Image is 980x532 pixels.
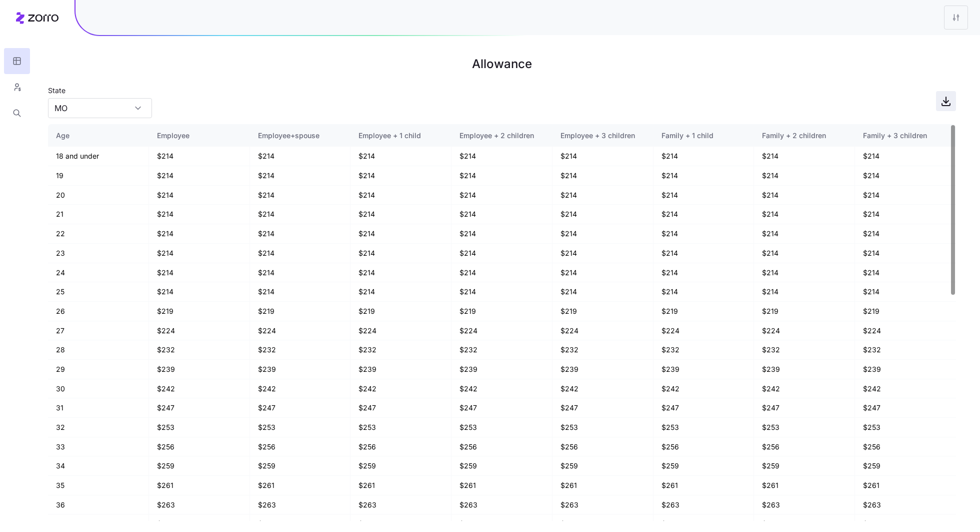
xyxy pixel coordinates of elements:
td: $224 [350,321,451,341]
div: Employee + 3 children [560,130,645,141]
td: $214 [552,282,653,302]
td: $242 [250,379,351,399]
td: $214 [653,244,754,263]
td: $247 [855,398,956,418]
td: $232 [754,340,855,360]
td: $242 [855,379,956,399]
td: $253 [149,418,250,437]
td: $263 [653,495,754,515]
td: $256 [754,437,855,457]
td: $214 [552,186,653,205]
td: $263 [855,495,956,515]
td: $214 [855,205,956,224]
td: 22 [48,224,149,244]
td: $214 [855,224,956,244]
td: $261 [653,476,754,495]
td: $214 [653,147,754,166]
td: $214 [754,186,855,205]
td: $224 [149,321,250,341]
div: Family + 1 child [661,130,746,141]
td: $224 [451,321,552,341]
td: $259 [552,456,653,476]
td: $239 [552,360,653,379]
td: $232 [250,340,351,360]
td: $214 [754,282,855,302]
td: $247 [250,398,351,418]
td: $239 [350,360,451,379]
td: $214 [653,224,754,244]
td: $214 [250,244,351,263]
td: $261 [552,476,653,495]
td: 18 and under [48,147,149,166]
td: $214 [451,186,552,205]
td: $239 [451,360,552,379]
td: $239 [653,360,754,379]
td: $214 [451,263,552,283]
td: $214 [350,244,451,263]
td: $261 [350,476,451,495]
div: Employee + 1 child [358,130,443,141]
td: $247 [754,398,855,418]
td: $256 [855,437,956,457]
td: $214 [149,282,250,302]
td: 36 [48,495,149,515]
td: $219 [754,302,855,321]
td: $263 [149,495,250,515]
td: $214 [350,224,451,244]
td: $214 [855,166,956,186]
td: $242 [149,379,250,399]
td: $214 [653,282,754,302]
td: $214 [149,147,250,166]
td: $253 [653,418,754,437]
div: Employee [157,130,241,141]
td: $232 [552,340,653,360]
div: Employee+spouse [258,130,342,141]
td: $253 [754,418,855,437]
td: $259 [149,456,250,476]
td: $224 [754,321,855,341]
td: $214 [250,282,351,302]
div: Family + 3 children [863,130,948,141]
td: $214 [653,166,754,186]
td: $253 [552,418,653,437]
td: $214 [552,263,653,283]
td: $259 [250,456,351,476]
td: $214 [552,244,653,263]
td: $214 [754,205,855,224]
td: $214 [451,205,552,224]
td: $256 [350,437,451,457]
td: 33 [48,437,149,457]
td: $253 [855,418,956,437]
td: $261 [149,476,250,495]
td: $214 [451,166,552,186]
td: $214 [552,205,653,224]
td: $214 [149,224,250,244]
td: $259 [350,456,451,476]
td: $242 [350,379,451,399]
td: $214 [250,166,351,186]
td: 31 [48,398,149,418]
td: $263 [754,495,855,515]
td: $214 [149,205,250,224]
td: $219 [350,302,451,321]
td: 29 [48,360,149,379]
td: $239 [754,360,855,379]
td: $214 [552,224,653,244]
td: $219 [552,302,653,321]
td: $247 [653,398,754,418]
td: $214 [250,147,351,166]
td: $239 [250,360,351,379]
td: $256 [552,437,653,457]
td: $263 [451,495,552,515]
td: $214 [855,147,956,166]
td: $247 [149,398,250,418]
td: 28 [48,340,149,360]
td: $224 [855,321,956,341]
label: State [48,85,65,96]
td: $219 [653,302,754,321]
div: Employee + 2 children [459,130,544,141]
td: 21 [48,205,149,224]
td: $263 [552,495,653,515]
td: $214 [653,205,754,224]
td: $261 [754,476,855,495]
